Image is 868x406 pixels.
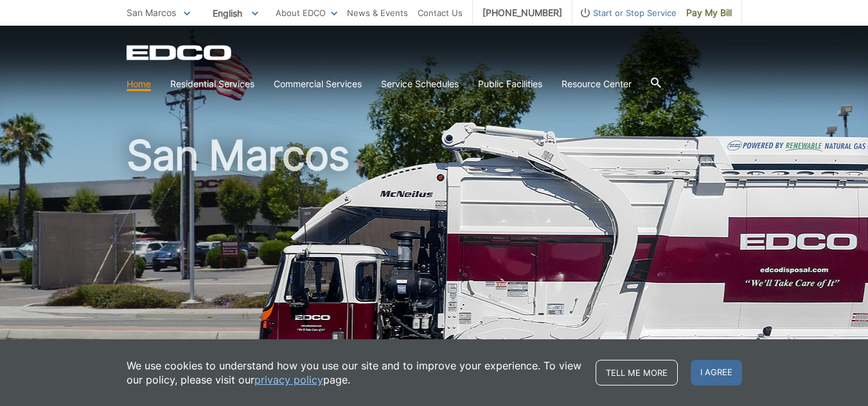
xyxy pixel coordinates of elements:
[127,359,583,387] p: We use cookies to understand how you use our site and to improve your experience. To view our pol...
[170,77,254,91] a: Residential Services
[562,77,632,91] a: Resource Center
[686,6,732,20] span: Pay My Bill
[203,3,268,24] span: English
[691,360,742,385] span: I agree
[347,6,408,20] a: News & Events
[478,77,542,91] a: Public Facilities
[596,360,678,385] a: Tell me more
[127,7,176,18] span: San Marcos
[418,6,463,20] a: Contact Us
[381,77,459,91] a: Service Schedules
[127,77,151,91] a: Home
[274,77,362,91] a: Commercial Services
[276,6,337,20] a: About EDCO
[254,373,323,387] a: privacy policy
[127,45,233,60] a: EDCD logo. Return to the homepage.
